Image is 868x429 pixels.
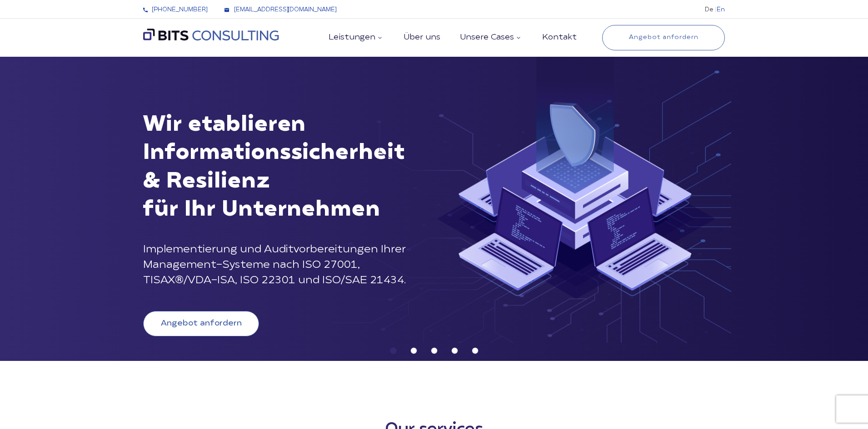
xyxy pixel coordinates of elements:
button: 4 of 5 [451,347,458,354]
button: 1 of 5 [390,347,397,354]
li: De [705,7,713,13]
button: 5 of 5 [472,347,479,354]
h2: Wir etablieren Informationssicherheit & Resilienz für Ihr Unternehmen [143,111,428,225]
button: 3 of 5 [431,347,438,354]
p: Implementierung und Auditvorbereitungen Ihrer Management-Systeme nach ISO 27001, TISAX®/VDA-ISA, ... [143,242,428,288]
a: [EMAIL_ADDRESS][DOMAIN_NAME] [224,7,336,13]
a: Unsere Cases [460,34,523,42]
a: Leistungen [329,34,384,42]
a: En [717,7,725,13]
a: Kontakt [542,33,577,42]
button: 2 of 5 [410,347,417,354]
a: Angebot anfordern [143,311,259,336]
a: [PHONE_NUMBER] [143,7,207,13]
a: Angebot anfordern [602,25,725,50]
a: Über uns [404,33,440,42]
